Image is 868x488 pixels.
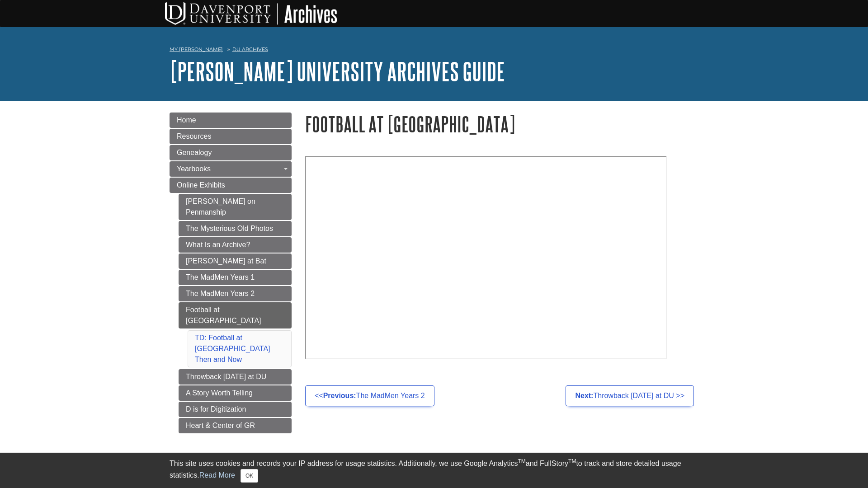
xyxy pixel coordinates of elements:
img: DU Archives [165,2,337,25]
a: <<Previous:The MadMen Years 2 [305,385,434,406]
a: Resources [170,129,292,144]
a: TD: Football at [GEOGRAPHIC_DATA] Then and Now [195,334,270,363]
a: Genealogy [170,145,292,160]
a: [PERSON_NAME] University Archives Guide [170,57,505,85]
nav: breadcrumb [170,43,698,58]
span: Resources [177,132,211,140]
sup: TM [568,458,576,465]
a: D is for Digitization [179,402,292,417]
a: [PERSON_NAME] on Penmanship [179,194,292,220]
strong: Next: [575,392,593,399]
a: Football at [GEOGRAPHIC_DATA] [179,302,292,328]
a: Online Exhibits [170,178,292,193]
a: [PERSON_NAME] at Bat [179,253,292,269]
sup: TM [518,458,525,465]
iframe: Video: TD: Football at Davenport Then and Now [305,156,667,359]
a: A Story Worth Telling [179,385,292,401]
h1: Football at [GEOGRAPHIC_DATA] [305,113,698,136]
strong: Previous: [323,392,356,399]
a: Home [170,113,292,128]
a: The Mysterious Old Photos [179,221,292,236]
a: My [PERSON_NAME] [170,46,223,53]
button: Close [241,469,258,483]
a: Throwback [DATE] at DU [179,369,292,385]
span: Yearbooks [177,165,211,173]
span: Home [177,116,196,124]
a: Read More [199,471,235,479]
a: DU Archives [232,46,268,52]
a: Heart & Center of GR [179,418,292,433]
div: Guide Page Menu [170,113,292,433]
a: Next:Throwback [DATE] at DU >> [566,385,694,406]
div: This site uses cookies and records your IP address for usage statistics. Additionally, we use Goo... [170,458,698,483]
span: Online Exhibits [177,181,225,189]
a: The MadMen Years 1 [179,270,292,285]
a: Yearbooks [170,161,292,177]
a: The MadMen Years 2 [179,286,292,301]
a: What Is an Archive? [179,237,292,253]
span: Genealogy [177,149,212,156]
